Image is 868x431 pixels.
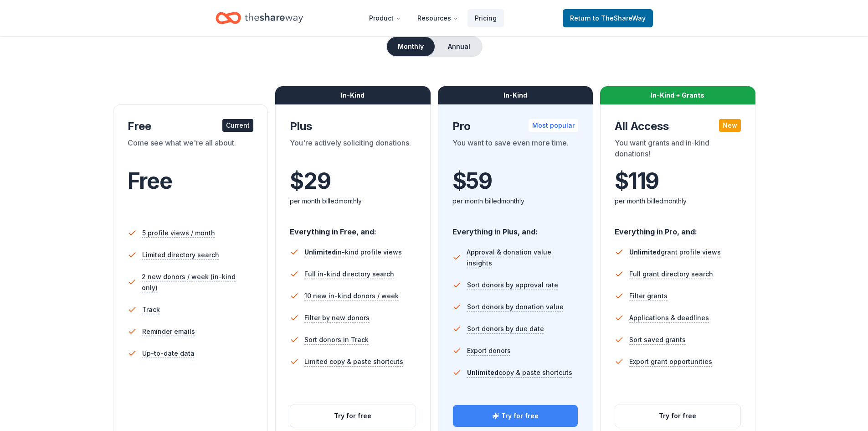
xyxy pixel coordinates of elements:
[387,37,435,56] button: Monthly
[275,86,431,104] div: In-Kind
[142,326,195,337] span: Reminder emails
[290,168,330,194] span: $ 29
[629,248,721,256] span: grant profile views
[452,119,579,134] div: Pro
[615,405,740,427] button: Try for free
[452,168,492,194] span: $ 59
[467,345,511,356] span: Export donors
[142,249,219,260] span: Limited directory search
[529,119,578,132] div: Most popular
[304,291,399,301] span: 10 new in-kind donors / week
[437,37,482,56] button: Annual
[453,405,578,427] button: Try for free
[600,86,755,104] div: In-Kind + Grants
[142,304,160,315] span: Track
[290,405,416,427] button: Try for free
[629,269,713,280] span: Full grant directory search
[362,7,504,29] nav: Main
[438,86,593,104] div: In-Kind
[128,167,172,194] span: Free
[629,356,712,367] span: Export grant opportunities
[452,218,579,238] div: Everything in Plus, and:
[467,247,578,269] span: Approval & donation value insights
[593,14,646,22] span: to TheShareWay
[570,13,646,24] span: Return
[467,369,498,376] span: Unlimited
[216,7,303,29] a: Home
[615,119,741,134] div: All Access
[304,334,369,345] span: Sort donors in Track
[629,248,661,256] span: Unlimited
[290,218,416,238] div: Everything in Free, and:
[629,334,686,345] span: Sort saved grants
[467,369,572,376] span: copy & paste shortcuts
[615,168,659,194] span: $ 119
[629,291,668,301] span: Filter grants
[452,196,579,207] div: per month billed monthly
[304,269,394,280] span: Full in-kind directory search
[304,248,336,256] span: Unlimited
[142,228,215,239] span: 5 profile views / month
[615,137,741,163] div: You want grants and in-kind donations!
[304,312,370,323] span: Filter by new donors
[629,312,709,323] span: Applications & deadlines
[467,9,504,27] a: Pricing
[615,196,741,207] div: per month billed monthly
[304,248,402,256] span: in-kind profile views
[719,119,741,132] div: New
[128,137,254,163] div: Come see what we're all about.
[304,356,403,367] span: Limited copy & paste shortcuts
[362,9,408,27] button: Product
[615,218,741,238] div: Everything in Pro, and:
[128,119,254,134] div: Free
[467,280,558,291] span: Sort donors by approval rate
[290,119,416,134] div: Plus
[452,137,579,163] div: You want to save even more time.
[290,196,416,207] div: per month billed monthly
[142,271,253,293] span: 2 new donors / week (in-kind only)
[467,323,544,334] span: Sort donors by due date
[410,9,466,27] button: Resources
[290,137,416,163] div: You're actively soliciting donations.
[563,9,653,27] a: Returnto TheShareWay
[467,301,564,312] span: Sort donors by donation value
[142,348,195,359] span: Up-to-date data
[222,119,253,132] div: Current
